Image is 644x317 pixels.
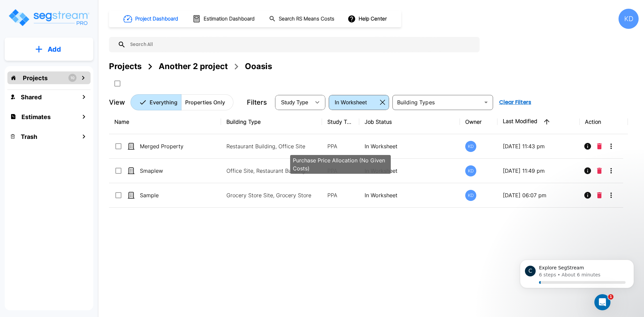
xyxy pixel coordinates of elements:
[126,37,476,52] input: Search All
[330,93,377,112] div: Select
[581,164,594,177] button: Info
[608,294,613,300] span: 1
[465,165,476,176] div: KD
[581,140,594,153] button: Info
[604,164,618,177] button: More-Options
[159,60,228,72] div: Another 2 project
[266,12,338,25] button: Search RS Means Costs
[503,142,574,150] p: [DATE] 11:43 pm
[48,44,61,54] p: Add
[604,140,618,153] button: More-Options
[322,110,359,134] th: Study Type
[181,94,233,110] button: Properties Only
[140,167,207,175] p: Smaplew
[245,60,272,72] div: Ooasis
[226,142,317,150] p: Restaurant Building, Office Site
[481,98,491,107] button: Open
[109,110,221,134] th: Name
[226,191,317,199] p: Grocery Store Site, Grocery Store
[121,11,182,26] button: Project Dashboard
[185,98,225,106] p: Properties Only
[604,189,618,202] button: More-Options
[111,77,124,90] button: SelectAll
[21,93,42,102] h1: Shared
[190,12,258,26] button: Estimation Dashboard
[503,167,574,175] p: [DATE] 11:49 pm
[130,94,233,110] div: Platform
[130,94,181,110] button: Everything
[140,142,207,150] p: Merged Property
[465,190,476,201] div: KD
[226,167,317,175] p: Office Site, Restaurant Building
[394,98,480,107] input: Building Types
[594,294,610,310] iframe: Intercom live chat
[21,132,37,141] h1: Trash
[109,60,142,72] div: Projects
[497,110,580,134] th: Last Modified
[365,191,455,199] p: In Worksheet
[496,96,534,109] button: Clear Filters
[293,156,388,172] p: Purchase Price Allocation (No Given Costs)
[221,110,322,134] th: Building Type
[581,189,594,202] button: Info
[465,141,476,152] div: KD
[21,112,51,121] h1: Estimates
[140,191,207,199] p: Sample
[247,97,267,107] p: Filters
[150,98,177,106] p: Everything
[23,73,48,83] p: Projects
[580,110,628,134] th: Action
[279,15,334,23] h1: Search RS Means Costs
[8,8,90,27] img: Logo
[5,40,93,59] button: Add
[365,167,455,175] p: In Worksheet
[327,191,354,199] p: PPA
[460,110,497,134] th: Owner
[135,15,178,23] h1: Project Dashboard
[359,110,460,134] th: Job Status
[204,15,255,23] h1: Estimation Dashboard
[503,191,574,199] p: [DATE] 06:07 pm
[70,75,74,81] p: 10
[619,9,639,29] div: KD
[281,100,308,105] span: Study Type
[276,93,311,112] div: Select
[510,252,644,299] iframe: Intercom notifications message
[346,12,389,25] button: Help Center
[327,142,354,150] p: PPA
[365,142,455,150] p: In Worksheet
[109,97,125,107] p: View
[594,140,604,153] button: Delete
[594,189,604,202] button: Delete
[594,164,604,177] button: Delete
